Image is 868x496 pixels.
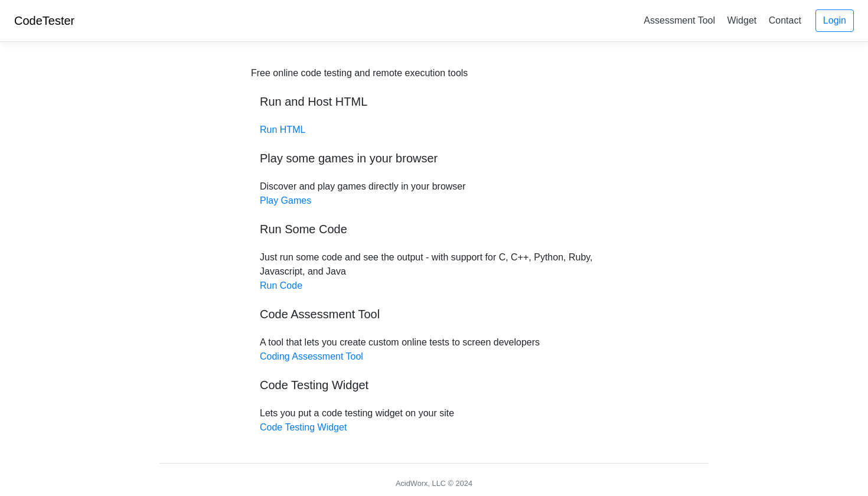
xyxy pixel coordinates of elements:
div: AcidWorx, LLC © 2024 [396,478,472,489]
a: Widget [722,11,761,30]
h5: Run and Host HTML [260,94,608,109]
h5: Play some games in your browser [260,151,608,165]
a: Play Games [260,195,311,205]
h5: Code Testing Widget [260,378,608,392]
a: Assessment Tool [639,11,720,30]
a: Run HTML [260,125,305,135]
div: Discover and play games directly in your browser Just run some code and see the output - with sup... [251,66,617,435]
a: Contact [764,11,806,30]
a: CodeTester [14,14,74,27]
h5: Code Assessment Tool [260,307,608,321]
div: Free online code testing and remote execution tools [251,66,468,80]
a: Code Testing Widget [260,422,347,432]
h5: Run Some Code [260,222,608,236]
a: Run Code [260,280,302,291]
a: Coding Assessment Tool [260,351,363,361]
a: Login [815,9,854,32]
